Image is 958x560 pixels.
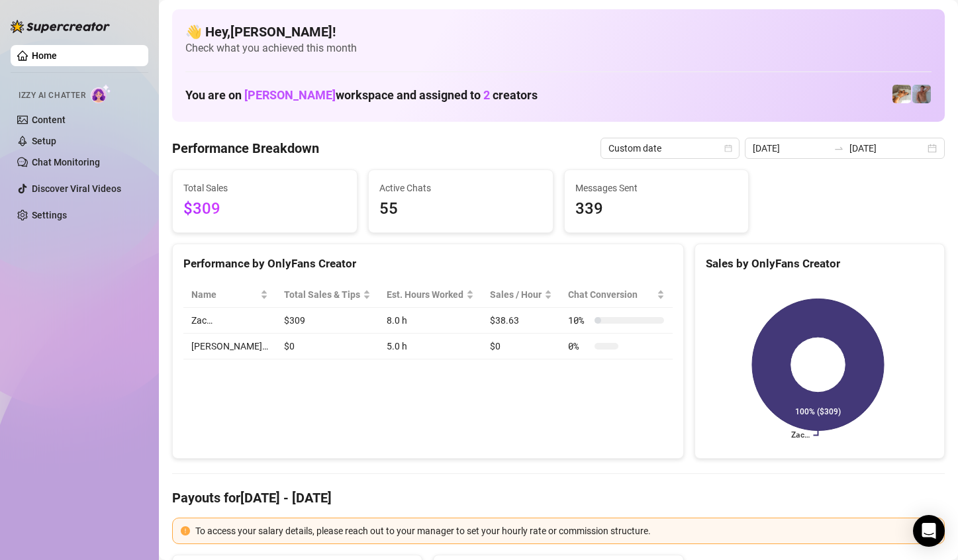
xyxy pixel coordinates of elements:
th: Chat Conversion [560,282,672,308]
input: Start date [753,141,828,156]
h4: Performance Breakdown [172,139,319,158]
th: Total Sales & Tips [276,282,379,308]
div: Est. Hours Worked [387,287,463,302]
span: Messages Sent [575,181,738,195]
a: Chat Monitoring [32,157,100,167]
span: Active Chats [379,181,542,195]
td: $38.63 [482,308,560,334]
span: Check what you achieved this month [185,41,932,56]
a: Discover Viral Videos [32,183,121,194]
span: Total Sales [183,181,346,195]
span: to [834,143,844,154]
span: calendar [724,144,732,152]
h1: You are on workspace and assigned to creators [185,88,538,103]
span: swap-right [834,143,844,154]
text: Zac… [790,431,809,440]
span: Sales / Hour [490,287,542,302]
td: [PERSON_NAME]… [183,334,276,359]
h4: Payouts for [DATE] - [DATE] [172,489,945,507]
span: Izzy AI Chatter [19,89,85,102]
a: Settings [32,210,67,220]
span: Custom date [608,138,732,158]
td: 5.0 h [379,334,482,359]
div: Performance by OnlyFans Creator [183,255,673,273]
td: $0 [482,334,560,359]
span: $309 [183,197,346,222]
th: Name [183,282,276,308]
span: exclamation-circle [181,526,190,536]
span: Chat Conversion [568,287,653,302]
span: 55 [379,197,542,222]
div: To access your salary details, please reach out to your manager to set your hourly rate or commis... [195,524,936,538]
img: logo-BBDzfeDw.svg [11,20,110,33]
span: Name [191,287,258,302]
a: Content [32,115,66,125]
td: $309 [276,308,379,334]
a: Setup [32,136,56,146]
input: End date [849,141,925,156]
td: $0 [276,334,379,359]
td: Zac… [183,308,276,334]
span: 339 [575,197,738,222]
img: AI Chatter [91,84,111,103]
a: Home [32,50,57,61]
h4: 👋 Hey, [PERSON_NAME] ! [185,23,932,41]
img: Joey [912,85,931,103]
span: 10 % [568,313,589,328]
td: 8.0 h [379,308,482,334]
span: [PERSON_NAME] [244,88,336,102]
div: Open Intercom Messenger [913,515,945,547]
span: Total Sales & Tips [284,287,360,302]
div: Sales by OnlyFans Creator [706,255,934,273]
img: Zac [892,85,911,103]
span: 2 [483,88,490,102]
th: Sales / Hour [482,282,560,308]
span: 0 % [568,339,589,353]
